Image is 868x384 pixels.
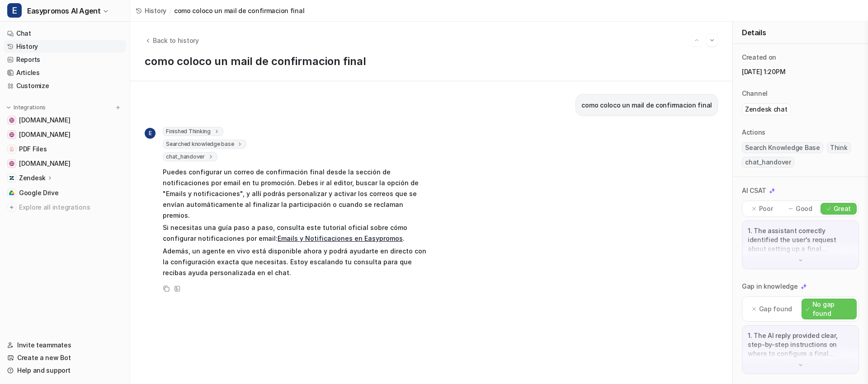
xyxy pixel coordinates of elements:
p: Integrations [14,104,46,111]
p: Created on [742,53,776,62]
p: Zendesk [19,173,46,183]
p: Puedes configurar un correo de confirmación final desde la sección de notificaciones por email en... [163,167,427,221]
img: www.notion.com [9,117,14,123]
span: [DOMAIN_NAME] [19,159,70,168]
a: Customize [4,80,126,92]
span: / [169,6,171,15]
p: AI CSAT [742,186,766,195]
a: Create a new Bot [4,351,126,364]
a: Emails y Notificaciones en Easypromos [278,234,403,242]
button: Back to history [145,36,199,45]
span: Back to history [153,36,199,45]
h1: como coloco un mail de confirmacion final [145,55,718,68]
a: Chat [4,27,126,40]
img: menu_add.svg [115,104,121,111]
span: Search Knowledge Base [742,142,823,153]
p: Channel [742,89,768,98]
img: Next session [709,36,715,44]
img: Zendesk [9,175,14,181]
img: Google Drive [9,190,14,196]
p: como coloco un mail de confirmacion final [581,100,712,111]
button: Integrations [4,103,48,112]
a: Explore all integrations [4,201,126,214]
a: www.notion.com[DOMAIN_NAME] [4,114,126,126]
span: History [145,6,166,15]
span: [DOMAIN_NAME] [19,130,70,139]
button: Go to next session [706,34,718,46]
a: History [136,6,166,15]
img: explore all integrations [7,203,16,212]
img: expand menu [5,104,12,111]
span: Finished Thinking [163,127,223,136]
span: PDF Files [19,145,47,154]
p: Además, un agente en vivo está disponible ahora y podrá ayudarte en directo con la configuración ... [163,246,427,278]
button: Go to previous session [691,34,703,46]
p: 1. The assistant correctly identified the user's request about setting up a final confirmation em... [748,226,853,253]
p: Gap in knowledge [742,282,798,291]
a: History [4,40,126,53]
p: 1. The AI reply provided clear, step-by-step instructions on where to configure a final confirmat... [748,331,853,358]
img: PDF Files [9,146,14,152]
a: Invite teammates [4,339,126,351]
span: Explore all integrations [19,200,123,215]
a: Articles [4,66,126,79]
span: E [145,128,156,139]
span: [DOMAIN_NAME] [19,116,70,125]
a: PDF FilesPDF Files [4,143,126,155]
span: E [7,3,22,18]
p: Poor [759,204,773,213]
span: chat_handover [163,152,217,161]
span: Google Drive [19,188,59,197]
img: down-arrow [797,257,804,263]
img: easypromos-apiref.redoc.ly [9,132,14,137]
a: www.easypromosapp.com[DOMAIN_NAME] [4,157,126,170]
img: Previous session [693,36,700,44]
span: como coloco un mail de confirmacion final [174,6,305,15]
span: Think [827,142,851,153]
p: Great [834,204,851,213]
p: Gap found [759,304,792,314]
a: Google DriveGoogle Drive [4,187,126,199]
img: down-arrow [797,362,804,368]
p: [DATE] 1:20PM [742,67,859,76]
p: Si necesitas una guía paso a paso, consulta este tutorial oficial sobre cómo configurar notificac... [163,222,427,244]
p: Good [796,204,812,213]
p: Actions [742,128,765,137]
span: Searched knowledge base [163,140,246,149]
p: Zendesk chat [745,105,788,114]
p: No gap found [812,300,853,318]
span: chat_handover [742,157,794,168]
img: www.easypromosapp.com [9,161,14,166]
a: Help and support [4,364,126,377]
a: Reports [4,53,126,66]
div: Details [733,22,868,44]
span: Easypromos AI Agent [27,5,100,17]
a: easypromos-apiref.redoc.ly[DOMAIN_NAME] [4,128,126,141]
